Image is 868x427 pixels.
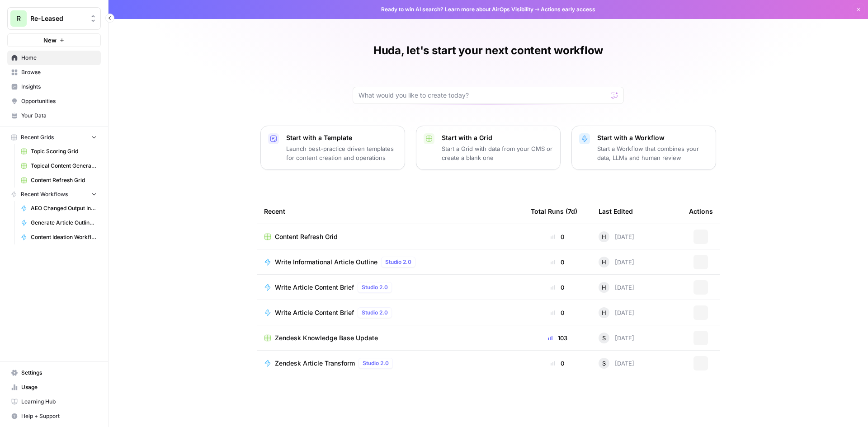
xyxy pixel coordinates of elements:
button: Start with a GridStart a Grid with data from your CMS or create a blank one [416,126,561,170]
p: Start with a Template [286,133,397,142]
span: Content Ideation Workflow [31,233,97,241]
a: Your Data [7,108,101,123]
span: Recent Workflows [21,190,68,198]
p: Start with a Grid [442,133,553,142]
span: S [602,333,606,343]
span: R [16,13,21,24]
span: Learning Hub [21,398,97,406]
span: Write Article Content Brief [275,283,354,292]
a: Usage [7,380,101,394]
span: New [43,36,57,45]
a: Opportunities [7,94,101,108]
a: Home [7,51,101,65]
span: Studio 2.0 [363,359,389,367]
span: Your Data [21,112,97,120]
a: Content Ideation Workflow [17,230,101,244]
span: Settings [21,369,97,377]
span: Write Article Content Brief [275,308,354,317]
a: Learning Hub [7,394,101,409]
span: Topic Scoring Grid [31,147,97,155]
a: Content Refresh Grid [17,173,101,188]
a: Learn more [445,6,475,13]
span: H [602,232,606,241]
a: Content Refresh Grid [264,232,516,241]
span: Content Refresh Grid [31,176,97,184]
div: [DATE] [599,358,634,369]
p: Start a Grid with data from your CMS or create a blank one [442,144,553,162]
div: Total Runs (7d) [531,199,577,224]
span: Usage [21,383,97,391]
span: Write Informational Article Outline [275,258,377,267]
button: Help + Support [7,409,101,423]
span: Zendesk Knowledge Base Update [275,333,378,343]
span: Generate Article Outline + Deep Research [31,219,97,227]
div: 0 [531,232,584,241]
span: Help + Support [21,412,97,420]
span: Actions early access [541,5,595,14]
span: Studio 2.0 [362,283,388,291]
p: Launch best-practice driven templates for content creation and operations [286,144,397,162]
div: [DATE] [599,257,634,267]
a: Generate Article Outline + Deep Research [17,216,101,230]
span: Recent Grids [21,133,54,141]
a: Topical Content Generation Grid [17,159,101,173]
a: Settings [7,366,101,380]
div: [DATE] [599,231,634,242]
span: H [602,283,606,292]
button: Workspace: Re-Leased [7,7,101,30]
div: 0 [531,359,584,368]
span: Content Refresh Grid [275,232,338,241]
span: Insights [21,83,97,91]
a: Zendesk Article TransformStudio 2.0 [264,358,516,369]
a: Write Informational Article OutlineStudio 2.0 [264,257,516,267]
a: Write Article Content BriefStudio 2.0 [264,282,516,293]
h1: Huda, let's start your next content workflow [373,43,603,58]
button: Recent Workflows [7,188,101,201]
div: 0 [531,258,584,267]
div: 0 [531,283,584,292]
a: Browse [7,65,101,80]
a: Insights [7,80,101,94]
span: Zendesk Article Transform [275,359,355,368]
span: Re-Leased [30,14,85,23]
div: 103 [531,333,584,343]
a: Write Article Content BriefStudio 2.0 [264,307,516,318]
p: Start with a Workflow [597,133,708,142]
button: New [7,33,101,47]
a: Zendesk Knowledge Base Update [264,333,516,343]
span: H [602,258,606,267]
div: [DATE] [599,307,634,318]
div: Actions [689,199,713,224]
a: AEO Changed Output Instructions [17,201,101,216]
span: Studio 2.0 [362,309,388,317]
span: Ready to win AI search? about AirOps Visibility [381,5,533,14]
span: Topical Content Generation Grid [31,162,97,170]
span: Studio 2.0 [385,258,411,266]
span: S [602,359,606,368]
button: Start with a WorkflowStart a Workflow that combines your data, LLMs and human review [571,126,716,170]
span: H [602,308,606,317]
div: [DATE] [599,333,634,343]
span: Home [21,54,97,62]
button: Recent Grids [7,131,101,144]
span: AEO Changed Output Instructions [31,204,97,212]
div: Recent [264,199,516,224]
a: Topic Scoring Grid [17,144,101,159]
input: What would you like to create today? [359,91,607,100]
p: Start a Workflow that combines your data, LLMs and human review [597,144,708,162]
div: 0 [531,308,584,317]
div: [DATE] [599,282,634,293]
span: Browse [21,68,97,76]
button: Start with a TemplateLaunch best-practice driven templates for content creation and operations [260,126,405,170]
div: Last Edited [599,199,633,224]
span: Opportunities [21,97,97,105]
